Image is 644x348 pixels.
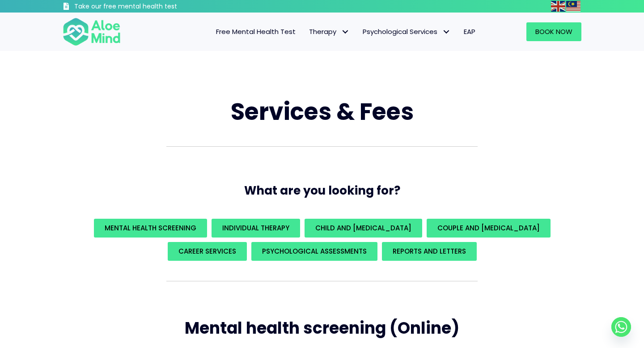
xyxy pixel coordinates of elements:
[305,219,422,238] a: Child and [MEDICAL_DATA]
[251,242,377,261] a: Psychological assessments
[105,223,196,233] span: Mental Health Screening
[611,317,631,337] a: Whatsapp
[440,25,453,38] span: Psychological Services: submenu
[551,1,566,11] a: English
[309,27,349,36] span: Therapy
[212,219,300,238] a: Individual Therapy
[363,27,450,36] span: Psychological Services
[132,22,482,41] nav: Menu
[63,2,225,13] a: Take our free mental health test
[178,246,236,256] span: Career Services
[437,223,540,233] span: Couple and [MEDICAL_DATA]
[63,216,581,263] div: What are you looking for?
[339,25,352,38] span: Therapy: submenu
[457,22,482,41] a: EAP
[566,1,580,12] img: ms
[393,246,466,256] span: REPORTS AND LETTERS
[382,242,477,261] a: REPORTS AND LETTERS
[566,1,581,11] a: Malay
[535,27,572,36] span: Book Now
[464,27,475,36] span: EAP
[209,22,302,41] a: Free Mental Health Test
[427,219,551,238] a: Couple and [MEDICAL_DATA]
[222,223,289,233] span: Individual Therapy
[216,27,296,36] span: Free Mental Health Test
[168,242,247,261] a: Career Services
[74,2,225,11] h3: Take our free mental health test
[94,219,207,238] a: Mental Health Screening
[262,246,367,256] span: Psychological assessments
[302,22,356,41] a: TherapyTherapy: submenu
[315,223,411,233] span: Child and [MEDICAL_DATA]
[356,22,457,41] a: Psychological ServicesPsychological Services: submenu
[526,22,581,41] a: Book Now
[244,182,400,199] span: What are you looking for?
[63,17,121,47] img: Aloe mind Logo
[551,1,565,12] img: en
[185,317,459,340] span: Mental health screening (Online)
[231,95,414,128] span: Services & Fees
